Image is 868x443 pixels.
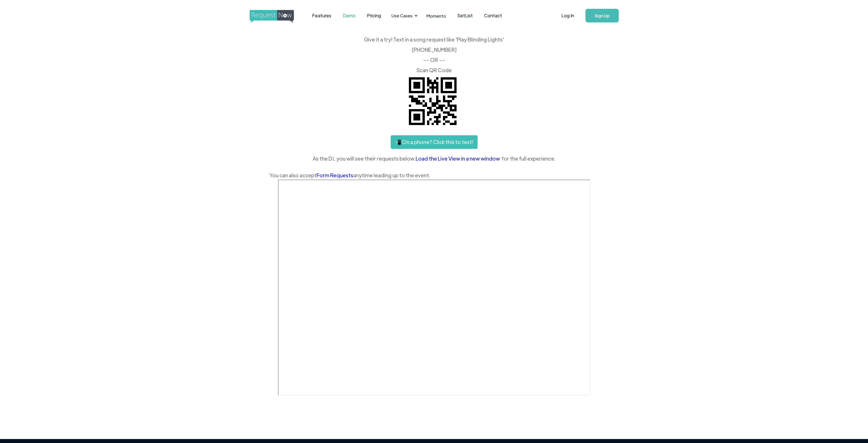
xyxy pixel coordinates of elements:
[421,7,452,24] a: Momento
[392,13,413,19] div: Use Cases
[337,7,361,24] a: Demo
[478,7,508,24] a: Contact
[416,154,501,163] a: Load the Live View in a new window
[391,135,478,149] a: 📲 On a phone? Click this to text!
[585,9,619,22] a: Sign Up
[317,172,353,178] a: Form Requests
[306,7,337,24] a: Features
[404,73,461,130] img: QR code
[269,37,599,73] div: Give it a try! Text in a song request like 'Play Blinding Lights' ‍ [PHONE_NUMBER] -- OR -- ‍ Sca...
[388,7,419,24] div: Use Cases
[361,7,387,24] a: Pricing
[269,154,599,163] div: As the DJ, you will see their requests below. for the full experience.
[269,171,599,180] div: You can also accept anytime leading up to the event.
[452,7,478,24] a: SetList
[556,6,580,26] a: Log In
[250,10,292,21] a: home
[250,10,304,23] img: requestnow logo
